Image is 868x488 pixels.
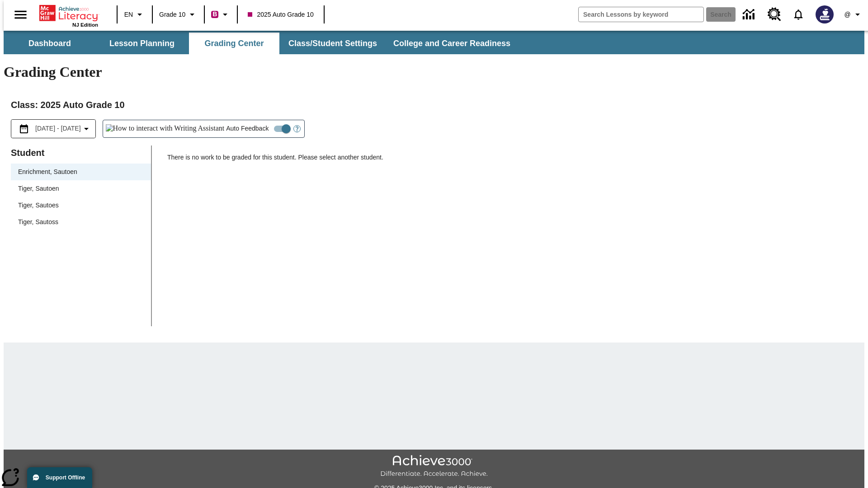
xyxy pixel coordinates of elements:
[4,64,864,80] h1: Grading Center
[156,6,201,23] button: Grade: Grade 10, Select a grade
[7,1,34,28] button: Open side menu
[18,167,144,177] span: Enrichment, Sautoen
[39,3,98,28] div: Home
[72,22,98,28] span: NJ Edition
[579,7,703,22] input: search field
[189,33,279,54] button: Grading Center
[120,6,149,23] button: Language: EN, Select a language
[11,214,151,230] div: Tiger, Sautoss
[281,33,384,54] button: Class/Student Settings
[18,201,144,210] span: Tiger, Sautoes
[11,98,857,112] h2: Class : 2025 Auto Grade 10
[380,455,488,478] img: Achieve3000 Differentiate Accelerate Achieve
[11,164,151,180] div: Enrichment, Sautoen
[810,3,839,26] button: Select a new avatar
[97,33,187,54] button: Lesson Planning
[124,10,133,19] span: EN
[27,467,92,488] button: Support Offline
[386,33,518,54] button: College and Career Readiness
[212,9,217,20] span: B
[762,2,787,27] a: Resource Center, Will open in new tab
[5,33,95,54] button: Dashboard
[4,31,864,54] div: SubNavbar
[290,120,304,137] button: Open Help for Writing Assistant
[167,153,857,169] p: There is no work to be graded for this student. Please select another student.
[18,217,144,227] span: Tiger, Sautoss
[39,4,98,22] a: Home
[46,474,85,481] span: Support Offline
[35,124,81,133] span: [DATE] - [DATE]
[839,6,868,23] button: Profile/Settings
[4,33,519,54] div: SubNavbar
[787,3,810,26] a: Notifications
[248,10,313,19] span: 2025 Auto Grade 10
[737,2,762,27] a: Data Center
[226,124,269,133] span: Auto Feedback
[11,180,151,197] div: Tiger, Sautoen
[816,5,834,23] img: Avatar
[11,145,151,160] p: Student
[81,123,92,134] svg: Collapse Date Range Filter
[159,10,185,19] span: Grade 10
[15,123,92,134] button: Select the date range menu item
[208,6,234,23] button: Boost Class color is violet red. Change class color
[18,184,144,193] span: Tiger, Sautoen
[106,124,225,133] img: How to interact with Writing Assistant
[11,197,151,214] div: Tiger, Sautoes
[844,10,850,19] span: @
